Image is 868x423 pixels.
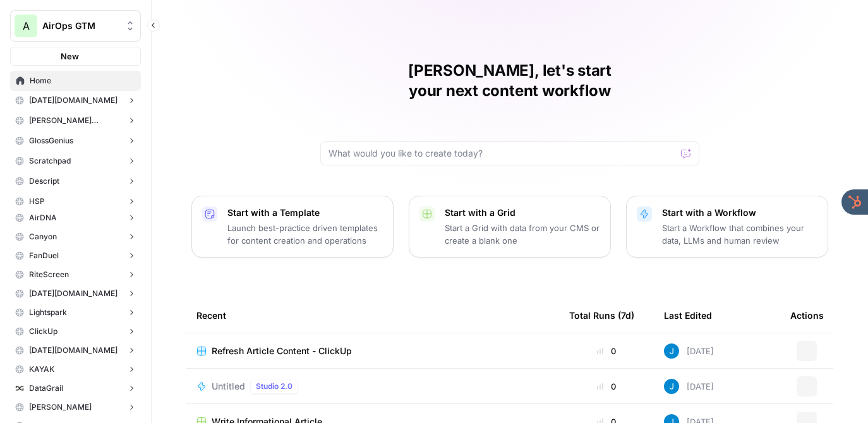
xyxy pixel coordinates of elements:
p: Start with a Grid [445,206,600,219]
span: Scratchpad [29,155,71,167]
button: Descript [10,172,141,191]
button: Lightspark [10,303,141,322]
span: [DATE][DOMAIN_NAME] [29,95,118,106]
input: What would you like to create today? [329,147,676,160]
a: Refresh Article Content - ClickUp [196,345,549,357]
div: [DATE] [664,379,714,394]
button: Scratchpad [10,152,141,170]
span: [DATE][DOMAIN_NAME] [29,288,118,299]
button: Workspace: AirOps GTM [10,10,141,42]
button: [PERSON_NAME] [PERSON_NAME] [10,111,141,130]
div: Last Edited [664,298,712,333]
a: Home [10,71,141,91]
span: AirDNA [29,212,57,223]
img: z620ml7ie90s7uun3xptce9f0frp [664,343,679,359]
div: Actions [790,298,824,333]
button: RiteScreen [10,265,141,284]
span: Home [30,75,135,86]
p: Start a Grid with data from your CMS or create a blank one [445,222,600,247]
span: HSP [29,196,45,207]
button: [DATE][DOMAIN_NAME] [10,341,141,360]
span: ClickUp [29,326,57,337]
span: [PERSON_NAME] [PERSON_NAME] [29,115,122,126]
span: Canyon [29,231,57,242]
div: [DATE] [664,343,714,359]
h1: [PERSON_NAME], let's start your next content workflow [320,61,699,101]
a: UntitledStudio 2.0 [196,379,549,394]
div: 0 [569,380,644,393]
span: RiteScreen [29,269,69,280]
div: 0 [569,345,644,357]
p: Start with a Workflow [662,206,817,219]
button: ClickUp [10,322,141,341]
button: AirDNA [10,208,141,227]
img: z620ml7ie90s7uun3xptce9f0frp [664,379,679,394]
img: h9d1gqu3d35tdujas2tcrii55b8r [15,384,24,393]
button: GlossGenius [10,131,141,150]
button: KAYAK [10,360,141,379]
button: HSP [10,192,141,211]
div: Total Runs (7d) [569,298,634,333]
button: Start with a WorkflowStart a Workflow that combines your data, LLMs and human review [626,196,828,258]
button: New [10,47,141,66]
span: Lightspark [29,307,67,318]
span: DataGrail [29,383,63,394]
span: Studio 2.0 [256,381,292,392]
button: FanDuel [10,246,141,265]
button: [DATE][DOMAIN_NAME] [10,91,141,110]
button: Start with a TemplateLaunch best-practice driven templates for content creation and operations [191,196,394,258]
span: Refresh Article Content - ClickUp [212,345,352,357]
span: Descript [29,176,59,187]
button: Canyon [10,227,141,246]
button: Start with a GridStart a Grid with data from your CMS or create a blank one [409,196,611,258]
span: KAYAK [29,364,54,375]
div: Recent [196,298,549,333]
span: Untitled [212,380,245,393]
span: A [23,18,30,33]
button: DataGrail [10,379,141,398]
span: [PERSON_NAME] [29,402,92,413]
button: [PERSON_NAME] [10,398,141,417]
span: FanDuel [29,250,59,261]
p: Launch best-practice driven templates for content creation and operations [227,222,383,247]
p: Start with a Template [227,206,383,219]
span: GlossGenius [29,135,73,146]
span: AirOps GTM [42,20,119,32]
p: Start a Workflow that combines your data, LLMs and human review [662,222,817,247]
span: [DATE][DOMAIN_NAME] [29,345,118,356]
button: [DATE][DOMAIN_NAME] [10,284,141,303]
span: New [61,50,79,63]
